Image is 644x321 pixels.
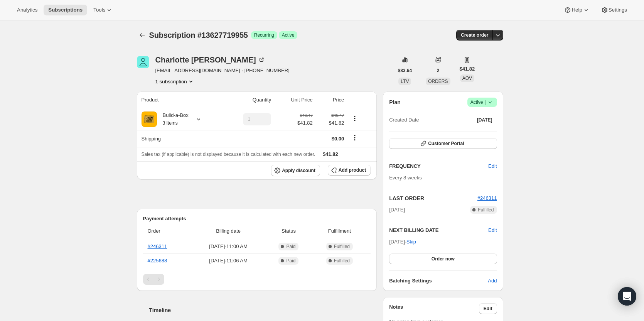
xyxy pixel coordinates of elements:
span: Fulfilled [478,207,494,213]
button: Edit [484,160,501,172]
button: Tools [89,5,118,15]
span: Edit [488,162,497,170]
span: Status [269,227,308,235]
button: Customer Portal [389,138,497,149]
span: Add [488,277,497,285]
small: $46.47 [300,113,313,118]
button: #246311 [477,194,497,202]
span: Paid [286,243,295,250]
th: Quantity [222,91,273,108]
span: Recurring [254,32,274,38]
button: $83.64 [393,65,417,76]
span: Paid [286,258,295,264]
button: Create order [456,30,493,41]
a: #246311 [477,195,497,201]
span: 2 [437,68,440,74]
span: Active [282,32,295,38]
span: Every 8 weeks [389,175,422,181]
button: [DATE] [472,115,497,125]
h2: FREQUENCY [389,162,488,170]
h6: Batching Settings [389,277,488,285]
span: Edit [484,306,492,312]
h3: Notes [389,303,479,314]
span: Charlotte Sperber [137,56,149,68]
span: [EMAIL_ADDRESS][DOMAIN_NAME] · [PHONE_NUMBER] [155,67,290,74]
span: Fulfillment [313,227,366,235]
span: Order now [432,256,455,262]
th: Unit Price [273,91,315,108]
div: Build-a-Box [157,112,189,127]
h2: NEXT BILLING DATE [389,226,488,234]
span: [DATE] · 11:00 AM [192,243,265,250]
h2: Payment attempts [143,215,371,223]
nav: Pagination [143,274,371,285]
div: Charlotte [PERSON_NAME] [155,56,265,64]
small: $46.47 [331,113,344,118]
span: Apply discount [282,167,315,174]
button: Settings [596,5,632,15]
a: #246311 [148,243,167,249]
span: Skip [406,238,416,246]
button: Order now [389,253,497,264]
th: Shipping [137,130,222,147]
span: Fulfilled [334,243,350,250]
span: $41.82 [460,65,475,73]
span: Created Date [389,116,419,124]
small: 3 Items [163,120,178,126]
span: Create order [461,32,488,38]
th: Product [137,91,222,108]
h2: Timeline [149,306,377,314]
span: $83.64 [398,68,412,74]
button: Edit [479,303,497,314]
span: Tools [93,7,105,13]
th: Price [315,91,347,108]
span: Add product [339,167,366,173]
th: Order [143,223,190,240]
span: Active [470,98,494,106]
span: ORDERS [428,79,448,84]
span: $41.82 [317,119,344,127]
button: Shipping actions [349,133,361,142]
button: Product actions [349,114,361,123]
span: Settings [609,7,627,13]
span: [DATE] · [389,239,416,245]
a: #225688 [148,258,167,264]
button: Skip [402,236,421,248]
h2: Plan [389,98,401,106]
span: Sales tax (if applicable) is not displayed because it is calculated with each new order. [142,152,315,157]
h2: LAST ORDER [389,194,477,202]
span: Customer Portal [428,140,464,147]
button: Add product [328,165,371,176]
span: AOV [462,76,472,81]
span: | [485,99,486,105]
span: $41.82 [297,119,313,127]
span: Subscriptions [48,7,83,13]
div: Open Intercom Messenger [618,287,636,306]
button: Subscriptions [137,30,148,41]
button: Subscriptions [44,5,87,15]
button: Edit [488,226,497,234]
span: LTV [401,79,409,84]
span: $0.00 [332,136,344,142]
button: 2 [432,65,444,76]
button: Apply discount [271,165,320,176]
button: Analytics [12,5,42,15]
span: [DATE] [477,117,492,123]
button: Add [483,275,501,287]
span: Analytics [17,7,37,13]
button: Product actions [155,78,195,85]
span: Billing date [192,227,265,235]
span: [DATE] · 11:06 AM [192,257,265,265]
span: Subscription #13627719955 [149,31,248,39]
img: product img [142,112,157,127]
span: Fulfilled [334,258,350,264]
button: Help [559,5,594,15]
span: [DATE] [389,206,405,214]
span: Help [572,7,582,13]
span: $41.82 [323,151,338,157]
